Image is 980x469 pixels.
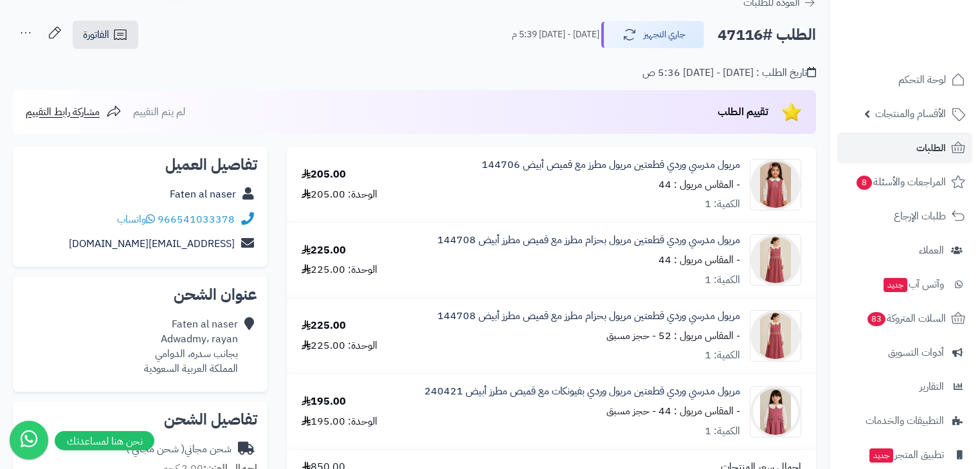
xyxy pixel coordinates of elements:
a: أدوات التسويق [837,337,972,368]
a: مريول مدرسي وردي قطعتين مريول مطرز مع قميص أبيض 144706 [482,158,740,172]
span: ( شحن مجاني ) [126,441,185,457]
div: الوحدة: 195.00 [302,414,377,429]
a: واتساب [117,212,155,227]
div: شحن مجاني [126,442,231,457]
div: الكمية: 1 [705,424,740,439]
a: التقارير [837,371,972,402]
h2: الطلب #47116 [718,22,816,48]
a: التطبيقات والخدمات [837,405,972,436]
span: طلبات الإرجاع [894,207,946,225]
span: التقارير [920,378,944,396]
span: جديد [884,278,907,292]
div: Faten al naser Adwadmy، rayan بجانب سدره، الدوامي المملكة العربية السعودية [144,317,238,376]
span: تطبيق المتجر [868,446,944,464]
a: مريول مدرسي وردي قطعتين مريول وردي بفيونكات مع قميص مطرز أبيض 240421 [424,384,740,399]
a: الفاتورة [73,21,138,49]
span: الطلبات [916,139,946,157]
div: الكمية: 1 [705,197,740,212]
a: Faten al naser [170,187,236,202]
div: 225.00 [302,243,346,258]
small: - المقاس مريول : 44 [658,252,740,268]
span: لوحة التحكم [898,71,946,89]
small: - المقاس مريول : 44 - حجز مسبق [606,403,740,419]
a: مريول مدرسي وردي قطعتين مريول بحزام مطرز مع قميص مطرز أبيض 144708 [437,309,740,324]
div: الوحدة: 225.00 [302,338,377,353]
span: 8 [857,176,873,190]
button: جاري التجهيز [601,21,704,48]
div: 195.00 [302,394,346,409]
span: التطبيقات والخدمات [866,412,944,430]
a: السلات المتروكة83 [837,303,972,334]
small: - المقاس مريول : 52 - حجز مسبق [606,328,740,344]
a: المراجعات والأسئلة8 [837,167,972,198]
div: الوحدة: 205.00 [302,187,377,202]
img: 1752776871-1000411006-90x90.png [750,234,801,286]
span: المراجعات والأسئلة [855,173,946,191]
span: مشاركة رابط التقييم [26,104,100,120]
a: العملاء [837,235,972,266]
span: الأقسام والمنتجات [875,105,946,123]
div: تاريخ الطلب : [DATE] - [DATE] 5:36 ص [642,66,816,80]
a: مريول مدرسي وردي قطعتين مريول بحزام مطرز مع قميص مطرز أبيض 144708 [437,233,740,248]
span: وآتس آب [882,275,944,293]
span: أدوات التسويق [888,344,944,362]
span: جديد [869,448,893,463]
span: الفاتورة [83,27,109,42]
div: الكمية: 1 [705,348,740,363]
a: وآتس آبجديد [837,269,972,300]
span: العملاء [919,241,944,259]
small: [DATE] - [DATE] 5:39 م [512,28,599,41]
span: 83 [867,312,885,327]
h2: عنوان الشحن [23,287,257,302]
img: 1752852067-1000412619-90x90.jpg [750,386,801,437]
div: الوحدة: 225.00 [302,262,377,277]
div: 205.00 [302,167,346,182]
a: طلبات الإرجاع [837,201,972,232]
img: 1752425904-38AEBD3F-47C4-4798-840B-F089657CF289-90x90.png [750,159,801,210]
div: الكمية: 1 [705,273,740,288]
small: - المقاس مريول : 44 [658,177,740,192]
h2: تفاصيل العميل [23,157,257,172]
a: الطلبات [837,133,972,163]
span: السلات المتروكة [866,309,946,327]
span: لم يتم التقييم [133,104,185,120]
h2: تفاصيل الشحن [23,412,257,427]
span: تقييم الطلب [718,104,768,120]
a: لوحة التحكم [837,64,972,95]
div: 225.00 [302,318,346,333]
img: logo-2.png [893,27,968,54]
a: 966541033378 [158,212,235,227]
a: مشاركة رابط التقييم [26,104,122,120]
a: [EMAIL_ADDRESS][DOMAIN_NAME] [69,236,235,252]
img: 1752776871-1000411006-90x90.png [750,310,801,362]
